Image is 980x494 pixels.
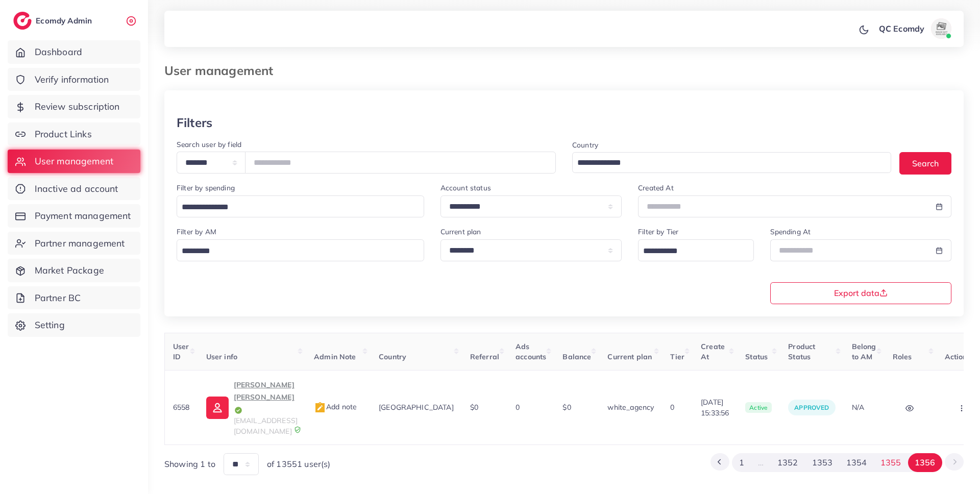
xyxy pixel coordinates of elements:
input: Search for option [640,243,740,259]
a: Partner management [8,232,140,255]
span: [DATE] 15:33:56 [701,397,729,418]
label: Country [572,140,598,150]
span: [GEOGRAPHIC_DATA] [379,403,454,412]
a: Setting [8,313,140,337]
span: Belong to AM [852,342,876,361]
button: Search [899,152,951,174]
img: icon-tick.de4e08dc.svg [234,406,243,415]
label: Filter by Tier [638,227,678,237]
span: [EMAIL_ADDRESS][DOMAIN_NAME] [234,416,298,435]
span: 0 [670,403,674,412]
a: Review subscription [8,95,140,118]
span: Export data [834,289,888,297]
div: Search for option [572,152,891,173]
button: Go to page 1355 [873,453,908,472]
h3: User management [164,63,281,78]
a: Verify information [8,68,140,91]
span: Country [379,352,406,361]
button: Go to page 1353 [805,453,839,472]
span: Market Package [35,264,104,277]
button: Go to page 1352 [771,453,805,472]
label: Created At [638,183,674,193]
a: logoEcomdy Admin [13,12,94,30]
span: 6558 [173,403,190,412]
span: Product Links [35,128,92,141]
span: Referral [470,352,499,361]
span: $0 [562,403,571,412]
span: Showing 1 to [164,458,215,470]
button: Export data [770,282,952,304]
img: ic-user-info.36bf1079.svg [206,397,229,419]
span: Product Status [788,342,815,361]
span: $0 [470,403,478,412]
label: Current plan [440,227,481,237]
span: Ads accounts [516,342,546,361]
button: Go to page 1356 [908,453,942,472]
a: Dashboard [8,40,140,64]
span: Status [745,352,768,361]
span: of 13551 user(s) [267,458,331,470]
h2: Ecomdy Admin [36,16,94,26]
span: Create At [701,342,725,361]
span: Add note [314,402,357,411]
span: Actions [945,352,971,361]
button: Go to page 1 [732,453,751,472]
label: Account status [440,183,491,193]
label: Filter by spending [177,183,235,193]
a: QC Ecomdyavatar [873,18,955,39]
span: active [745,402,772,413]
span: Payment management [35,209,131,223]
a: Market Package [8,259,140,282]
a: Partner BC [8,286,140,310]
span: Current plan [607,352,652,361]
label: Spending At [770,227,811,237]
span: approved [794,404,829,411]
span: User ID [173,342,189,361]
img: avatar [931,18,951,39]
span: Tier [670,352,684,361]
input: Search for option [178,200,411,215]
a: [PERSON_NAME] [PERSON_NAME][EMAIL_ADDRESS][DOMAIN_NAME] [206,379,298,436]
span: Roles [893,352,912,361]
span: Balance [562,352,591,361]
h3: Filters [177,115,212,130]
span: white_agency [607,403,654,412]
span: Verify information [35,73,109,86]
a: Product Links [8,122,140,146]
ul: Pagination [710,453,964,472]
span: Partner management [35,237,125,250]
a: User management [8,150,140,173]
span: 0 [516,403,520,412]
div: Search for option [177,239,424,261]
span: Admin Note [314,352,356,361]
span: Inactive ad account [35,182,118,195]
p: QC Ecomdy [879,22,924,35]
a: Payment management [8,204,140,228]
div: Search for option [638,239,753,261]
span: Dashboard [35,45,82,59]
span: Setting [35,318,65,332]
span: Partner BC [35,291,81,305]
button: Go to previous page [710,453,729,471]
label: Search user by field [177,139,241,150]
img: 9CAL8B2pu8EFxCJHYAAAAldEVYdGRhdGU6Y3JlYXRlADIwMjItMTItMDlUMDQ6NTg6MzkrMDA6MDBXSlgLAAAAJXRFWHRkYXR... [294,426,301,433]
img: admin_note.cdd0b510.svg [314,402,326,414]
p: [PERSON_NAME] [PERSON_NAME] [234,379,298,415]
a: Inactive ad account [8,177,140,201]
input: Search for option [574,155,878,171]
span: User management [35,155,113,168]
div: Search for option [177,195,424,217]
span: N/A [852,403,864,412]
img: logo [13,12,32,30]
button: Go to page 1354 [839,453,873,472]
input: Search for option [178,243,411,259]
label: Filter by AM [177,227,216,237]
span: Review subscription [35,100,120,113]
span: User info [206,352,237,361]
